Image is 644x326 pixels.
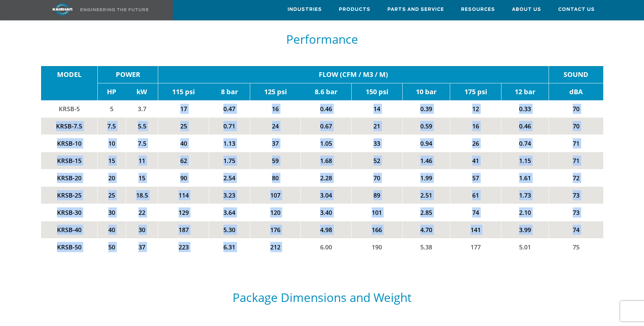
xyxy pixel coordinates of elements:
td: 0.59 [403,118,450,135]
td: POWER [97,66,158,83]
span: Products [339,6,370,14]
td: 33 [351,135,402,152]
td: 57 [450,169,501,187]
span: Parts and Service [387,6,444,14]
td: 59 [250,152,301,169]
span: Resources [461,6,495,14]
td: 52 [351,152,402,169]
td: 0.94 [403,135,450,152]
td: 0.47 [209,100,250,118]
td: 212 [250,239,301,256]
td: 3.04 [301,187,352,204]
td: 0.67 [301,118,352,135]
td: 21 [351,118,402,135]
a: Resources [461,0,495,19]
td: 223 [158,239,209,256]
td: 90 [158,169,209,187]
td: KRSB-25 [41,187,98,204]
td: 17 [158,100,209,118]
td: 7.5 [126,135,158,152]
td: 1.61 [501,169,549,187]
h5: Package Dimensions and Weight [41,291,603,304]
td: kW [126,83,158,101]
td: 1.15 [501,152,549,169]
td: 12 [450,100,501,118]
td: 187 [158,221,209,239]
td: 175 psi [450,83,501,101]
td: KRSB-40 [41,221,98,239]
img: kaishan logo [37,3,88,15]
td: 120 [250,204,301,221]
td: 24 [250,118,301,135]
td: 7.5 [97,118,126,135]
td: 8.6 bar [301,83,352,101]
td: 5.01 [501,239,549,256]
td: 20 [97,169,126,187]
td: 70 [351,169,402,187]
td: 1.68 [301,152,352,169]
td: 1.13 [209,135,250,152]
td: 80 [250,169,301,187]
a: About Us [512,0,541,19]
td: 0.71 [209,118,250,135]
td: 40 [97,221,126,239]
img: Engineering the future [80,8,148,11]
td: KRSB-5 [41,100,98,118]
td: 75 [549,239,603,256]
td: 41 [450,152,501,169]
td: 15 [126,169,158,187]
td: 26 [450,135,501,152]
span: Contact Us [558,6,595,14]
td: 74 [549,221,603,239]
td: 3.7 [126,100,158,118]
td: 37 [126,239,158,256]
td: dBA [549,83,603,101]
td: 0.46 [501,118,549,135]
td: 150 psi [351,83,402,101]
td: MODEL [41,66,98,83]
td: 50 [97,239,126,256]
td: HP [97,83,126,101]
td: 15 [97,152,126,169]
td: 2.54 [209,169,250,187]
td: KRSB-7.5 [41,118,98,135]
td: 89 [351,187,402,204]
td: 25 [158,118,209,135]
a: Parts and Service [387,0,444,19]
td: FLOW (CFM / M3 / M) [158,66,549,83]
td: 6.00 [301,239,352,256]
td: 129 [158,204,209,221]
td: 6.31 [209,239,250,256]
td: 115 psi [158,83,209,101]
td: 70 [549,118,603,135]
a: Industries [288,0,322,19]
td: 3.99 [501,221,549,239]
td: 166 [351,221,402,239]
td: 72 [549,169,603,187]
td: 74 [450,204,501,221]
h5: Performance [41,33,603,46]
td: 16 [450,118,501,135]
td: 2.51 [403,187,450,204]
td: 2.28 [301,169,352,187]
td: 0.33 [501,100,549,118]
td: 71 [549,152,603,169]
td: 0.46 [301,100,352,118]
td: 71 [549,135,603,152]
td: 5 [97,100,126,118]
td: 141 [450,221,501,239]
td: 1.46 [403,152,450,169]
td: 125 psi [250,83,301,101]
td: 1.99 [403,169,450,187]
td: KRSB-10 [41,135,98,152]
td: 70 [549,100,603,118]
td: 4.98 [301,221,352,239]
td: 18.5 [126,187,158,204]
td: 0.74 [501,135,549,152]
td: 30 [126,221,158,239]
td: KRSB-50 [41,239,98,256]
td: 3.40 [301,204,352,221]
td: 61 [450,187,501,204]
td: 177 [450,239,501,256]
td: 40 [158,135,209,152]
